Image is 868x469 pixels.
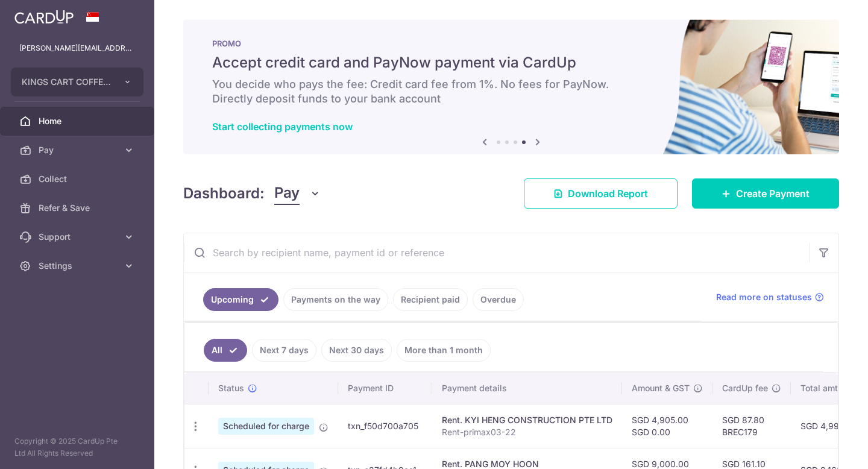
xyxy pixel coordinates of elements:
[39,144,118,156] span: Pay
[184,233,810,272] input: Search by recipient name, payment id or reference
[432,373,622,404] th: Payment details
[19,42,135,54] p: [PERSON_NAME][EMAIL_ADDRESS][DOMAIN_NAME]
[212,121,353,133] a: Start collecting payments now
[183,183,265,204] h4: Dashboard:
[204,339,247,362] a: All
[39,202,118,214] span: Refer & Save
[473,288,524,311] a: Overdue
[203,288,278,311] a: Upcoming
[568,186,648,201] span: Download Report
[692,178,839,209] a: Create Payment
[274,182,321,205] button: Pay
[39,231,118,243] span: Support
[321,339,392,362] a: Next 30 days
[14,10,74,24] img: CardUp
[622,404,712,448] td: SGD 4,905.00 SGD 0.00
[218,418,314,435] span: Scheduled for charge
[212,53,810,72] h5: Accept credit card and PayNow payment via CardUp
[800,382,840,394] span: Total amt.
[632,382,690,394] span: Amount & GST
[212,77,810,106] h6: You decide who pays the fee: Credit card fee from 1%. No fees for PayNow. Directly deposit funds ...
[736,186,810,201] span: Create Payment
[397,339,491,362] a: More than 1 month
[524,178,678,209] a: Download Report
[716,291,812,303] span: Read more on statuses
[39,115,118,127] span: Home
[442,414,612,426] div: Rent. KYI HENG CONSTRUCTION PTE LTD
[338,404,432,448] td: txn_f50d700a705
[274,182,300,205] span: Pay
[212,39,810,48] p: PROMO
[338,373,432,404] th: Payment ID
[712,404,791,448] td: SGD 87.80 BREC179
[716,291,824,303] a: Read more on statuses
[793,433,856,463] iframe: 打开一个小组件，您可以在其中找到更多信息
[283,288,388,311] a: Payments on the way
[722,382,768,394] span: CardUp fee
[442,426,612,438] p: Rent-primax03-22
[39,260,118,272] span: Settings
[22,76,111,88] span: KINGS CART COFFEE PTE. LTD.
[11,68,143,96] button: KINGS CART COFFEE PTE. LTD.
[791,404,867,448] td: SGD 4,992.80
[252,339,316,362] a: Next 7 days
[183,19,839,154] img: paynow Banner
[218,382,244,394] span: Status
[39,173,118,185] span: Collect
[393,288,468,311] a: Recipient paid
